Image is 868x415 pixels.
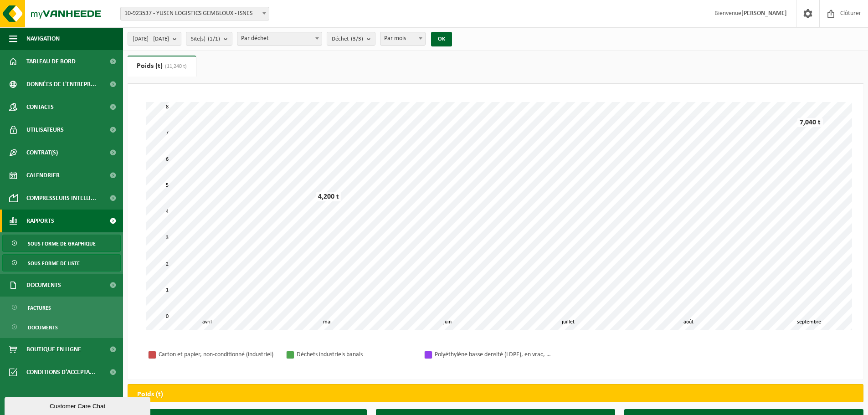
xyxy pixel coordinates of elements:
[435,349,553,360] div: Polyéthylène basse densité (LDPE), en vrac, coloré
[431,32,452,46] button: OK
[186,32,232,46] button: Site(s)(1/1)
[121,7,269,20] span: 10-923537 - YUSEN LOGISTICS GEMBLOUX - ISNES
[351,36,363,42] count: (3/3)
[128,384,172,405] h2: Poids (t)
[26,73,96,96] span: Données de l'entrepr...
[26,164,60,187] span: Calendrier
[741,10,787,17] strong: [PERSON_NAME]
[28,235,96,252] span: Sous forme de graphique
[128,32,181,46] button: [DATE] - [DATE]
[26,141,58,164] span: Contrat(s)
[28,319,58,336] span: Documents
[2,235,121,252] a: Sous forme de graphique
[26,361,95,384] span: Conditions d'accepta...
[159,349,277,360] div: Carton et papier, non-conditionné (industriel)
[2,254,121,272] a: Sous forme de liste
[191,32,220,46] span: Site(s)
[163,64,187,69] span: (11,240 t)
[2,318,121,336] a: Documents
[5,395,152,415] iframe: chat widget
[26,27,60,50] span: Navigation
[26,96,54,118] span: Contacts
[28,299,51,317] span: Factures
[380,32,426,46] span: Par mois
[128,56,196,77] a: Poids (t)
[133,32,169,46] span: [DATE] - [DATE]
[316,192,341,201] div: 4,200 t
[327,32,375,46] button: Déchet(3/3)
[26,187,96,210] span: Compresseurs intelli...
[332,32,363,46] span: Déchet
[120,7,269,20] span: 10-923537 - YUSEN LOGISTICS GEMBLOUX - ISNES
[797,118,823,127] div: 7,040 t
[2,299,121,316] a: Factures
[26,338,81,361] span: Boutique en ligne
[380,32,425,45] span: Par mois
[26,118,64,141] span: Utilisateurs
[26,50,76,73] span: Tableau de bord
[237,32,322,46] span: Par déchet
[208,36,220,42] count: (1/1)
[237,32,322,45] span: Par déchet
[297,349,415,360] div: Déchets industriels banals
[26,274,61,297] span: Documents
[26,210,54,232] span: Rapports
[28,255,80,272] span: Sous forme de liste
